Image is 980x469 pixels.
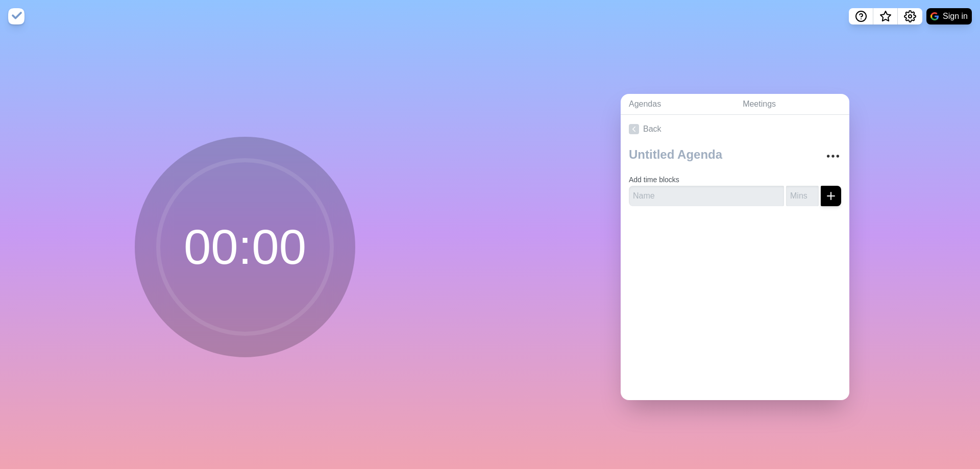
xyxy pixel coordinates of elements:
[621,115,849,143] a: Back
[786,186,819,206] input: Mins
[926,8,972,24] button: Sign in
[849,8,873,24] button: Help
[823,146,843,166] button: More
[629,186,784,206] input: Name
[8,8,24,24] img: timeblocks logo
[629,176,679,184] label: Add time blocks
[898,8,922,24] button: Settings
[734,94,849,115] a: Meetings
[873,8,898,24] button: What’s new
[621,94,734,115] a: Agendas
[930,12,939,20] img: google logo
